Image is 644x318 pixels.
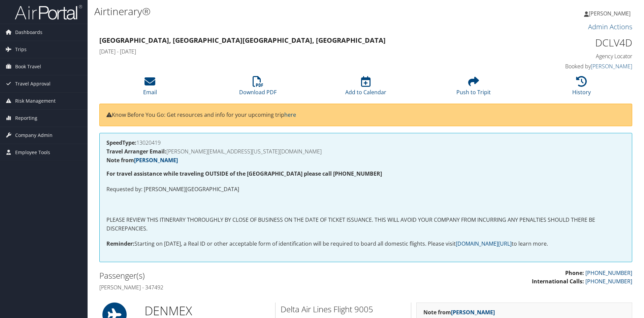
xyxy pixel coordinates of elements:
[281,304,406,315] h2: Delta Air Lines Flight 9005
[565,269,584,277] strong: Phone:
[15,24,42,41] span: Dashboards
[106,240,625,248] p: Starting on [DATE], a Real ID or other acceptable form of identification will be required to boar...
[106,170,382,177] strong: For travel assistance while traveling OUTSIDE of the [GEOGRAPHIC_DATA] please call [PHONE_NUMBER]
[345,80,386,96] a: Add to Calendar
[134,156,178,164] a: [PERSON_NAME]
[572,80,591,96] a: History
[106,185,625,194] p: Requested by: [PERSON_NAME][GEOGRAPHIC_DATA]
[99,48,496,55] h4: [DATE] - [DATE]
[451,309,495,316] a: [PERSON_NAME]
[591,63,632,70] a: [PERSON_NAME]
[106,216,625,233] p: PLEASE REVIEW THIS ITINERARY THOROUGHLY BY CLOSE OF BUSINESS ON THE DATE OF TICKET ISSUANCE. THIS...
[106,111,625,119] p: Know Before You Go: Get resources and info for your upcoming trip
[15,41,27,58] span: Trips
[106,156,178,164] strong: Note from
[588,22,632,31] a: Admin Actions
[239,80,277,96] a: Download PDF
[106,140,625,145] h4: 13020419
[99,270,361,281] h2: Passenger(s)
[143,80,157,96] a: Email
[585,278,632,285] a: [PHONE_NUMBER]
[15,58,41,75] span: Book Travel
[106,149,625,154] h4: [PERSON_NAME][EMAIL_ADDRESS][US_STATE][DOMAIN_NAME]
[106,148,166,155] strong: Travel Arranger Email:
[507,63,632,70] h4: Booked by
[585,269,632,277] a: [PHONE_NUMBER]
[456,240,512,247] a: [DOMAIN_NAME][URL]
[15,4,82,20] img: airportal-logo.png
[99,284,361,291] h4: [PERSON_NAME] - 347492
[106,240,134,247] strong: Reminder:
[284,111,296,118] a: here
[507,36,632,50] h1: DCLV4D
[99,36,386,45] strong: [GEOGRAPHIC_DATA], [GEOGRAPHIC_DATA] [GEOGRAPHIC_DATA], [GEOGRAPHIC_DATA]
[423,309,495,316] strong: Note from
[456,80,491,96] a: Push to Tripit
[15,75,51,92] span: Travel Approval
[15,93,56,109] span: Risk Management
[507,52,632,60] h4: Agency Locator
[15,127,53,144] span: Company Admin
[106,139,136,146] strong: SpeedType:
[94,4,456,19] h1: Airtinerary®
[15,110,37,127] span: Reporting
[15,144,50,161] span: Employee Tools
[584,3,637,24] a: [PERSON_NAME]
[532,278,584,285] strong: International Calls:
[589,10,631,17] span: [PERSON_NAME]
